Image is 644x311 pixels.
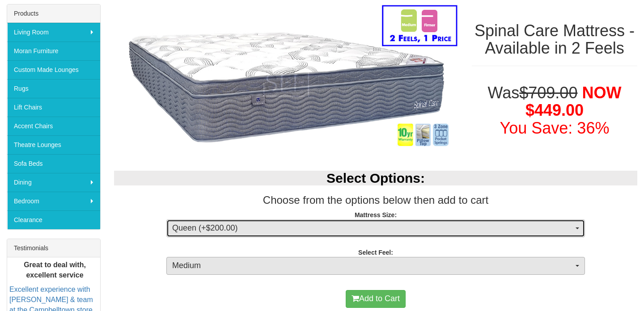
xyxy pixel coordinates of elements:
[7,135,100,154] a: Theatre Lounges
[7,60,100,79] a: Custom Made Lounges
[7,42,100,60] a: Moran Furniture
[114,194,637,206] h3: Choose from the options below then add to cart
[7,4,100,23] div: Products
[355,211,397,219] strong: Mattress Size:
[172,223,573,234] span: Queen (+$200.00)
[7,210,100,229] a: Clearance
[358,249,393,256] strong: Select Feel:
[7,117,100,135] a: Accent Chairs
[519,84,577,102] del: $709.00
[172,260,573,272] span: Medium
[500,119,610,137] font: You Save: 36%
[7,239,100,257] div: Testimonials
[525,84,621,120] span: NOW $449.00
[7,23,100,42] a: Living Room
[472,22,637,57] h1: Spinal Care Mattress - Available in 2 Feels
[24,261,86,278] b: Great to deal with, excellent service
[166,257,585,275] button: Medium
[7,79,100,98] a: Rugs
[326,171,425,185] b: Select Options:
[166,219,585,237] button: Queen (+$200.00)
[7,154,100,173] a: Sofa Beds
[346,290,406,308] button: Add to Cart
[472,84,637,137] h1: Was
[7,192,100,210] a: Bedroom
[7,173,100,192] a: Dining
[7,98,100,117] a: Lift Chairs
